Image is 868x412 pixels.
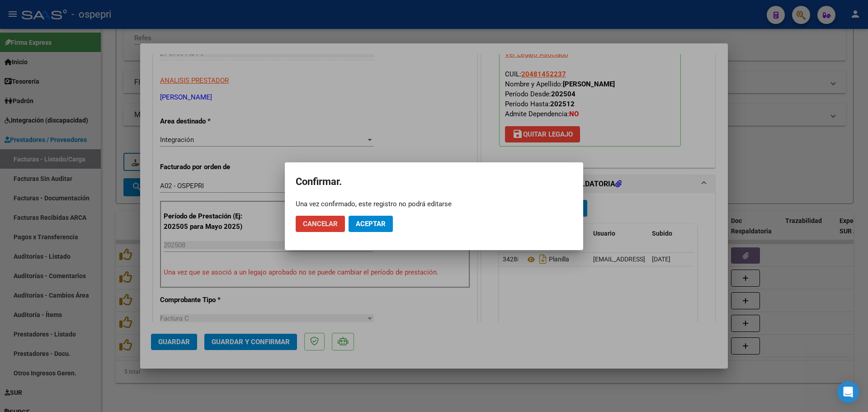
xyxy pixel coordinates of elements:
div: Open Intercom Messenger [837,381,859,403]
h2: Confirmar. [296,173,572,190]
span: Cancelar [303,220,338,228]
div: Una vez confirmado, este registro no podrá editarse [296,199,572,208]
button: Aceptar [349,216,393,232]
span: Aceptar [356,220,386,228]
button: Cancelar [296,216,345,232]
